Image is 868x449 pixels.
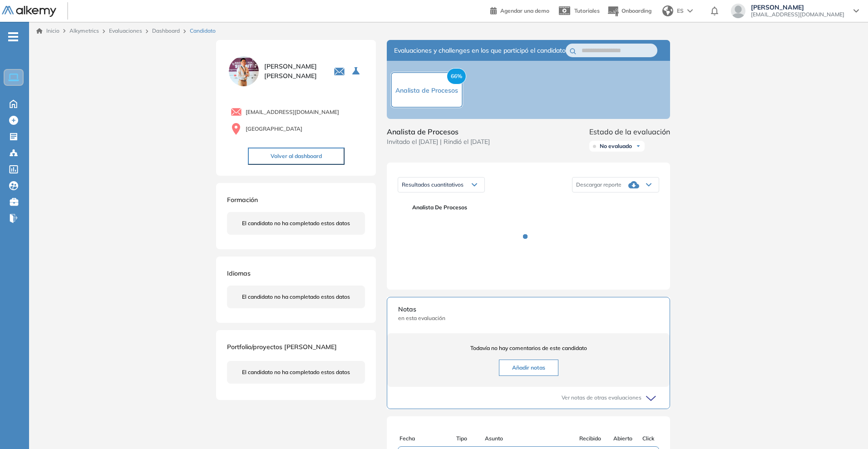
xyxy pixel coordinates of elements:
[264,62,323,81] span: [PERSON_NAME] [PERSON_NAME]
[621,7,651,14] span: Onboarding
[242,368,350,376] span: El candidato no ha completado estos datos
[499,360,558,376] button: Añadir notas
[387,137,490,147] span: Invitado el [DATE] | Rindió el [DATE]
[589,126,670,137] span: Estado de la evaluación
[398,305,659,314] span: Notas
[402,181,464,188] span: Resultados cuantitativos
[412,203,652,212] span: Analista de Procesos
[637,434,659,443] div: Click
[399,434,456,443] div: Fecha
[823,405,868,449] div: Widget de chat
[562,394,641,402] span: Ver notas de otras evaluaciones
[447,68,466,84] span: 66%
[227,269,251,277] span: Idiomas
[662,5,673,16] img: world
[600,143,632,150] span: No evaluado
[687,9,693,13] img: arrow
[152,27,180,34] a: Dashboard
[574,7,600,14] span: Tutoriales
[246,125,302,133] span: [GEOGRAPHIC_DATA]
[572,434,608,443] div: Recibido
[823,405,868,449] iframe: Chat Widget
[227,196,258,204] span: Formación
[246,108,339,116] span: [EMAIL_ADDRESS][DOMAIN_NAME]
[395,86,458,94] span: Analista de Procesos
[8,36,18,38] i: -
[636,143,641,149] img: Ícono de flecha
[387,126,490,137] span: Analista de Procesos
[398,314,659,322] span: en esta evaluación
[608,434,637,443] div: Abierto
[394,46,566,55] span: Evaluaciones y challenges en los que participó el candidato
[242,219,350,227] span: El candidato no ha completado estos datos
[751,4,844,11] span: [PERSON_NAME]
[2,6,56,17] img: Logo
[109,27,142,34] a: Evaluaciones
[576,181,621,188] span: Descargar reporte
[677,7,684,15] span: ES
[36,27,59,35] a: Inicio
[227,343,337,351] span: Portfolio/proyectos [PERSON_NAME]
[190,27,216,35] span: Candidato
[69,27,99,34] span: Alkymetrics
[242,293,350,301] span: El candidato no ha completado estos datos
[227,54,261,88] img: PROFILE_MENU_LOGO_USER
[607,1,651,21] button: Onboarding
[751,11,844,18] span: [EMAIL_ADDRESS][DOMAIN_NAME]
[490,5,549,15] a: Agendar una demo
[398,344,659,352] span: Todavía no hay comentarios de este candidato
[485,434,570,443] div: Asunto
[500,7,549,14] span: Agendar una demo
[349,63,365,79] button: Seleccione la evaluación activa
[248,148,345,165] button: Volver al dashboard
[456,434,485,443] div: Tipo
